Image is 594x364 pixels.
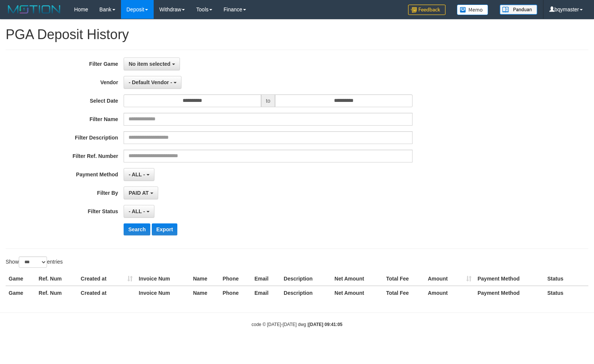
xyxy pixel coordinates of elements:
[261,94,275,107] span: to
[136,286,190,300] th: Invoice Num
[78,272,136,286] th: Created at
[128,208,145,214] span: - ALL -
[128,171,145,177] span: - ALL -
[219,286,251,300] th: Phone
[36,272,78,286] th: Ref. Num
[136,272,190,286] th: Invoice Num
[500,5,537,15] img: panduan.png
[331,272,383,286] th: Net Amount
[425,286,475,300] th: Amount
[152,223,177,235] button: Export
[281,286,331,300] th: Description
[251,272,281,286] th: Email
[308,322,342,327] strong: [DATE] 09:41:05
[475,286,544,300] th: Payment Method
[190,286,220,300] th: Name
[6,256,63,268] label: Show entries
[6,272,36,286] th: Game
[124,187,158,199] button: PAID AT
[78,286,136,300] th: Created at
[124,205,154,218] button: - ALL -
[544,286,588,300] th: Status
[128,61,170,67] span: No item selected
[425,272,475,286] th: Amount
[544,272,588,286] th: Status
[383,272,425,286] th: Total Fee
[251,286,281,300] th: Email
[6,286,36,300] th: Game
[190,272,220,286] th: Name
[124,168,154,181] button: - ALL -
[475,272,544,286] th: Payment Method
[331,286,383,300] th: Net Amount
[6,4,63,15] img: MOTION_logo.png
[219,272,251,286] th: Phone
[128,190,148,196] span: PAID AT
[252,322,343,327] small: code © [DATE]-[DATE] dwg |
[281,272,331,286] th: Description
[19,256,47,268] select: Showentries
[124,58,180,70] button: No item selected
[36,286,78,300] th: Ref. Num
[383,286,425,300] th: Total Fee
[6,27,588,42] h1: PGA Deposit History
[128,79,172,85] span: - Default Vendor -
[124,223,150,235] button: Search
[457,5,488,15] img: Button%20Memo.svg
[124,76,181,89] button: - Default Vendor -
[408,5,446,15] img: Feedback.jpg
